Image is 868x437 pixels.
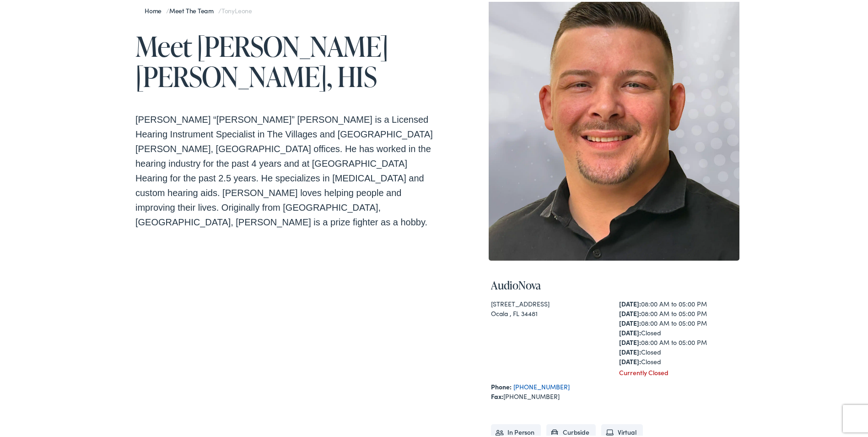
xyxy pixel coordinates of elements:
a: [PHONE_NUMBER] [513,380,570,389]
strong: [DATE]: [619,326,641,335]
strong: [DATE]: [619,307,641,316]
strong: [DATE]: [619,345,641,355]
h1: Meet [PERSON_NAME] [PERSON_NAME], HIS [135,29,437,90]
span: / / [145,4,252,13]
strong: Phone: [491,380,512,389]
a: Meet the Team [169,4,218,13]
p: [PERSON_NAME] “[PERSON_NAME]” [PERSON_NAME] is a Licensed Hearing Instrument Specialist in The Vi... [135,110,437,228]
div: 08:00 AM to 05:00 PM 08:00 AM to 05:00 PM 08:00 AM to 05:00 PM Closed 08:00 AM to 05:00 PM Closed... [619,297,737,365]
strong: Fax: [491,390,503,399]
span: TonyLeone [221,4,252,13]
div: [STREET_ADDRESS] [491,297,609,307]
strong: [DATE]: [619,297,641,306]
strong: [DATE]: [619,336,641,345]
div: [PHONE_NUMBER] [491,390,737,399]
h4: AudioNova [491,277,737,290]
a: Home [145,4,166,13]
div: Ocala , FL 34481 [491,307,609,317]
strong: [DATE]: [619,317,641,326]
div: Currently Closed [619,366,737,376]
strong: [DATE]: [619,355,641,364]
